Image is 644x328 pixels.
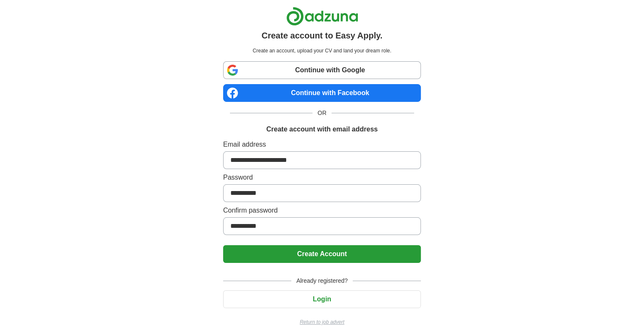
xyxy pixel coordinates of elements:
[223,290,421,308] button: Login
[223,295,421,303] a: Login
[286,7,358,26] img: Adzuna logo
[262,29,383,42] h1: Create account to Easy Apply.
[223,205,421,216] label: Confirm password
[223,61,421,79] a: Continue with Google
[312,109,332,118] span: OR
[223,172,421,183] label: Password
[223,84,421,102] a: Continue with Facebook
[223,245,421,263] button: Create Account
[223,318,421,326] a: Return to job advert
[223,139,421,150] label: Email address
[225,47,419,55] p: Create an account, upload your CV and land your dream role.
[291,276,353,285] span: Already registered?
[266,124,378,134] h1: Create account with email address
